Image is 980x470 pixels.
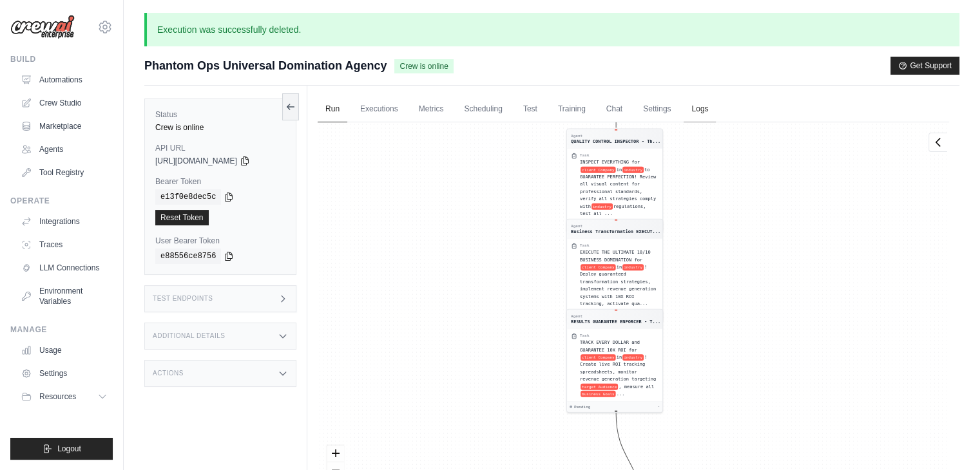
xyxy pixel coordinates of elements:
[394,59,453,73] span: Crew is online
[155,189,221,205] code: e13f0e8dec5c
[15,211,113,232] a: Integrations
[155,176,285,187] label: Bearer Token
[622,166,644,173] span: industry
[15,139,113,160] a: Agents
[550,96,593,123] a: Training
[580,167,656,209] span: to GUARANTEE PERFECTION! Review all visual content for professional standards, verify all strateg...
[581,166,616,173] span: client Company
[581,354,616,361] span: client Company
[617,391,625,396] span: ...
[10,196,113,206] div: Operate
[15,234,113,255] a: Traces
[155,122,285,133] div: Crew is online
[617,264,622,269] span: in
[155,156,237,166] span: [URL][DOMAIN_NAME]
[580,249,658,307] div: EXECUTE THE ULTIMATE 10/10 BUSINESS DOMINATION for {client Company} in {industry}! Deploy guarant...
[10,15,75,39] img: Logo
[456,96,510,123] a: Scheduling
[15,162,113,183] a: Tool Registry
[581,264,616,270] span: client Company
[580,354,656,381] span: ! Create live ROI tracking spreadsheets, monitor revenue generation targeting
[574,404,590,409] span: Pending
[15,340,113,361] a: Usage
[144,57,387,75] span: Phantom Ops Universal Domination Agency
[617,167,622,172] span: in
[144,13,959,46] p: Execution was successfully deleted.
[571,229,660,235] div: Business Transformation EXECUTOR - The Action Automator
[39,391,76,402] span: Resources
[566,309,663,413] div: AgentRESULTS GUARANTEE ENFORCER - T...TaskTRACK EVERY DOLLAR and GUARANTEE 10X ROI forclient Comp...
[57,444,81,454] span: Logout
[155,109,285,120] label: Status
[581,391,616,397] span: business Goals
[580,160,640,165] span: INSPECT EVERYTHING for
[619,384,654,389] span: , measure all
[581,383,618,390] span: target Audience
[591,203,613,209] span: industry
[580,250,651,262] span: EXECUTE THE ULTIMATE 10/10 BUSINESS DOMINATION for
[580,333,589,338] div: Task
[15,93,113,113] a: Crew Studio
[155,143,285,153] label: API URL
[571,223,660,229] div: Agent
[15,363,113,384] a: Settings
[10,324,113,335] div: Manage
[580,340,640,352] span: TRACK EVERY DOLLAR and GUARANTEE 10X ROI for
[10,438,113,460] button: Logout
[890,57,959,75] button: Get Support
[580,153,589,158] div: Task
[15,70,113,90] a: Automations
[10,54,113,64] div: Build
[622,264,644,270] span: industry
[15,281,113,312] a: Environment Variables
[580,203,646,216] span: regulations, test all ...
[571,138,660,145] div: QUALITY CONTROL INSPECTOR - The Excellence Guardian
[352,96,406,123] a: Executions
[15,386,113,407] button: Resources
[155,249,221,264] code: e88556ce8756
[153,295,213,303] h3: Test Endpoints
[684,96,716,123] a: Logs
[15,116,113,136] a: Marketplace
[617,354,622,359] span: in
[153,370,184,377] h3: Actions
[580,264,656,306] span: ! Deploy guaranteed transformation strategies, implement revenue generation systems with 10X ROI ...
[622,354,644,361] span: industry
[635,96,678,123] a: Settings
[327,446,344,462] button: zoom in
[566,129,663,232] div: AgentQUALITY CONTROL INSPECTOR - Th...TaskINSPECT EVERYTHING forclient Companyinindustryto GUARAN...
[515,96,545,123] a: Test
[580,243,589,248] div: Task
[571,133,660,138] div: Agent
[411,96,452,123] a: Metrics
[580,339,658,397] div: TRACK EVERY DOLLAR and GUARANTEE 10X ROI for {client Company} in {industry}! Create live ROI trac...
[580,158,658,217] div: INSPECT EVERYTHING for {client Company} in {industry} to GUARANTEE PERFECTION! Review all visual ...
[155,236,285,246] label: User Bearer Token
[657,404,660,409] div: -
[15,258,113,278] a: LLM Connections
[155,210,209,225] a: Reset Token
[566,219,663,323] div: AgentBusiness Transformation EXECUT...TaskEXECUTE THE ULTIMATE 10/10 BUSINESS DOMINATION forclien...
[153,332,225,340] h3: Additional Details
[599,96,630,123] a: Chat
[571,314,660,319] div: Agent
[571,319,660,325] div: RESULTS GUARANTEE ENFORCER - The Success Insurance Agent
[318,96,347,123] a: Run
